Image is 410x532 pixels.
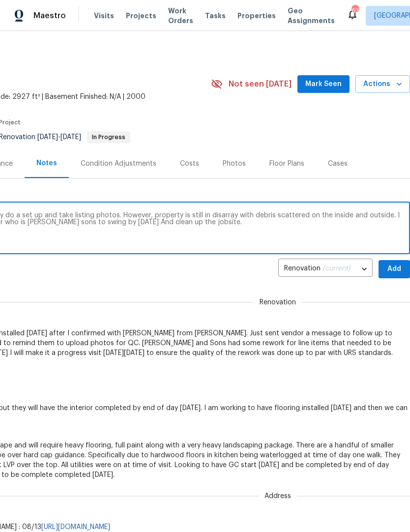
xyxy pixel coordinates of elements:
[41,524,110,531] a: [URL][DOMAIN_NAME]
[205,12,226,19] span: Tasks
[33,11,66,21] span: Maestro
[297,75,350,93] button: Mark Seen
[180,159,199,169] div: Costs
[168,6,193,26] span: Work Orders
[254,297,302,307] span: Renovation
[126,11,156,21] span: Projects
[269,159,304,169] div: Floor Plans
[305,78,342,90] span: Mark Seen
[259,491,297,501] span: Address
[379,260,410,278] button: Add
[94,11,114,21] span: Visits
[81,159,156,169] div: Condition Adjustments
[88,134,129,140] span: In Progress
[351,6,358,16] div: 62
[363,78,402,90] span: Actions
[229,79,292,89] span: Not seen [DATE]
[328,159,348,169] div: Cases
[37,134,81,141] span: -
[322,265,351,272] span: (current)
[278,257,373,281] div: Renovation (current)
[36,158,57,168] div: Notes
[237,11,276,21] span: Properties
[355,75,410,93] button: Actions
[60,134,81,141] span: [DATE]
[37,134,58,141] span: [DATE]
[288,6,335,26] span: Geo Assignments
[223,159,246,169] div: Photos
[386,263,402,275] span: Add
